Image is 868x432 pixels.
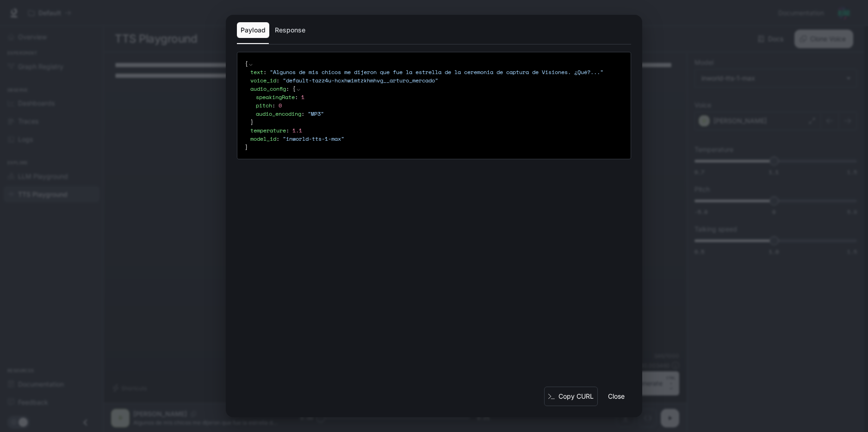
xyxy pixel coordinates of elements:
[271,22,309,38] button: Response
[256,101,623,110] div: :
[283,135,344,143] span: " inworld-tts-1-max "
[601,387,631,406] button: Close
[256,110,301,118] span: audio_encoding
[250,68,263,76] span: text
[292,85,296,93] span: {
[250,135,276,143] span: model_id
[250,118,254,126] span: }
[256,93,295,101] span: speakingRate
[250,85,286,93] span: audio_config
[250,76,623,85] div: :
[237,22,269,38] button: Payload
[279,101,282,109] span: 0
[250,68,623,76] div: :
[245,60,248,68] span: {
[256,110,623,118] div: :
[250,85,623,126] div: :
[245,143,248,151] span: }
[250,76,276,84] span: voice_id
[544,387,598,407] button: Copy CURL
[270,68,603,76] span: " Algunos de mis chicos me dijeron que fue la estrella de la ceremonia de captura de Visiones. ¿Q...
[250,135,623,143] div: :
[250,126,286,134] span: temperature
[283,76,438,84] span: " default-tazz4u-hcxhwimtzkhmhvg__arturo_mercado "
[256,93,623,101] div: :
[292,126,302,134] span: 1.1
[301,93,304,101] span: 1
[250,126,623,135] div: :
[256,101,272,109] span: pitch
[308,110,324,118] span: " MP3 "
